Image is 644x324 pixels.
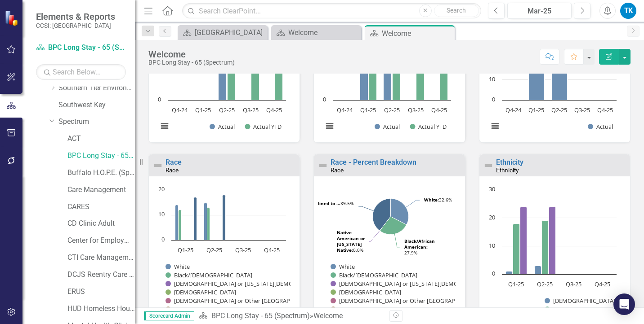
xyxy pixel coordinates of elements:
a: Southwest Key [58,100,135,110]
text: Q2-25 [206,246,222,254]
text: Actual [383,123,400,131]
text: Q2-25 [537,280,553,288]
text: [DEMOGRAPHIC_DATA] [339,288,401,296]
div: [GEOGRAPHIC_DATA] [195,27,265,38]
button: Show Actual [375,123,400,131]
div: Welcome [313,311,343,320]
span: Search [447,7,466,14]
text: [DEMOGRAPHIC_DATA] or [US_STATE][DEMOGRAPHIC_DATA] [174,280,336,288]
text: Q4-24 [172,106,188,114]
button: Show Native Hawaiian or Other Pacific Islander [165,297,282,305]
text: Q4-25 [432,106,447,114]
text: Two or More Races [339,305,390,313]
tspan: Black/African American: [404,238,435,250]
button: Show Two or More Races [165,306,225,314]
a: BPC Long Stay - 65 (Spectrum) [36,43,126,53]
button: View chart menu, Chart [158,120,171,132]
small: Ethnicity [496,166,519,174]
button: Show Asian [331,289,353,297]
tspan: Declined to … [310,200,340,206]
a: Welcome [273,27,359,38]
text: Actual [596,123,613,131]
text: Q1-25 [361,106,376,114]
img: Not Defined [483,160,494,171]
text: 0 [323,95,326,103]
path: Q1-25, 17. Declined to Answer. [194,197,197,241]
text: Q2-25 [384,106,400,114]
a: CTI Care Management [67,253,135,263]
button: Show Black/African American [331,271,401,280]
a: [GEOGRAPHIC_DATA] [180,27,265,38]
a: DCJS Reentry Care Management [67,270,135,280]
text: Q3-25 [566,280,581,288]
g: Declined to Answer, bar series 7 of 7 with 4 bars. [194,190,273,241]
a: Center for Employment Opportunities [67,236,135,246]
text: Q4-25 [266,106,282,114]
a: CD Clinic Adult [67,219,135,229]
small: CCSI: [GEOGRAPHIC_DATA] [36,22,115,29]
button: Show Two or More Races [331,306,390,314]
text: 0 [158,95,161,103]
text: 10 [489,75,495,83]
button: View chart menu, Chart [323,120,336,132]
button: Show White [165,263,190,271]
a: ERUS [67,287,135,297]
div: Welcome [148,49,235,59]
text: [DEMOGRAPHIC_DATA] [174,288,236,296]
button: Show Actual YTD [410,123,447,131]
button: Show Native Hawaiian or Other Pacific Islander [331,297,447,305]
tspan: Native American or [US_STATE] Native: [337,229,365,253]
a: Southern Tier Environments for Living [58,83,135,93]
button: View chart menu, Chart [489,120,501,132]
text: 32.6% [424,197,452,203]
path: Declined to Answer, 17. [373,199,391,230]
div: Open Intercom Messenger [613,293,635,315]
path: Q1-25, 12. Black/African American. [179,210,182,241]
img: Not Defined [152,160,163,171]
button: Mar-25 [507,3,572,19]
button: Show Hispanic or Latino [545,297,602,305]
text: 0 [492,95,495,103]
text: Q4-25 [594,280,610,288]
text: 20 [489,213,495,221]
img: ClearPoint Strategy [4,10,20,26]
img: Not Defined [318,160,328,171]
a: BPC Long Stay - 65 (Spectrum) [67,151,135,161]
text: 10 [158,210,165,218]
span: Scorecard Admin [144,311,194,320]
text: Q3-25 [243,106,259,114]
path: Q2-25, 24. Declined to Answer. [549,207,555,275]
text: Q3-25 [408,106,424,114]
text: 39.5% [310,200,353,206]
a: BPC Long Stay - 65 (Spectrum) [211,311,310,320]
input: Search Below... [36,64,126,80]
a: CARES [67,202,135,212]
a: Buffalo H.O.P.E. (Spectrum) [67,168,135,178]
text: Two or More Races [174,305,225,313]
button: Search [434,4,479,17]
div: Welcome [288,27,359,38]
text: [DEMOGRAPHIC_DATA] or Other [GEOGRAPHIC_DATA]… [174,297,323,305]
div: Welcome [382,28,452,39]
text: White [174,263,190,271]
path: Q2-25, 18. Declined to Answer. [223,195,226,241]
a: Ethnicity [496,158,523,166]
path: Black/African American, 12. [380,217,407,235]
path: Q2-25, 3. Hispanic or Latino. [534,266,541,275]
text: Q1-25 [178,246,193,254]
small: Race [331,166,344,174]
text: 30 [489,185,495,193]
button: Show Actual [588,123,613,131]
div: TK [620,3,636,19]
text: Actual YTD [253,123,282,131]
small: Race [165,166,179,174]
button: Show Actual [210,123,235,131]
path: Q2-25, 15. White. [204,203,207,241]
a: Race [165,158,182,166]
button: Show Native American or Alaska Native [165,280,263,288]
div: Mar-25 [510,6,568,17]
text: Q1-25 [528,106,544,114]
path: Q1-25, 1. Hispanic or Latino. [505,271,512,275]
text: Q4-24 [505,106,522,114]
button: Show Asian [165,289,188,297]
